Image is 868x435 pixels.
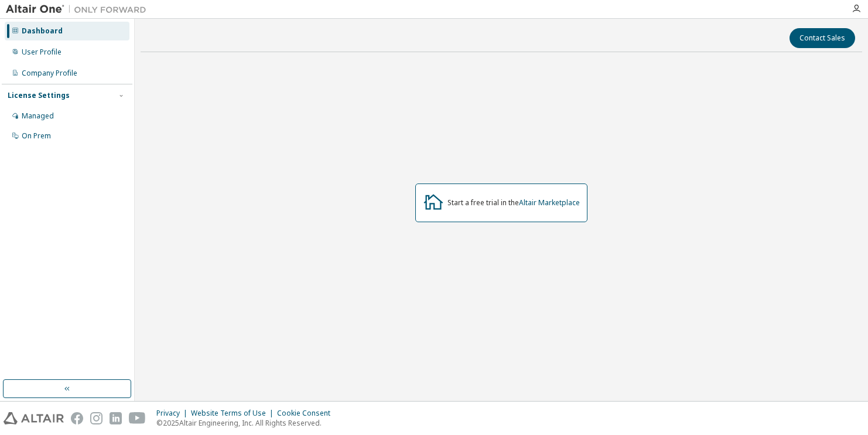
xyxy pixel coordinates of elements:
[6,4,152,15] img: Altair One
[90,412,102,424] img: instagram.svg
[156,418,337,428] p: © 2025 Altair Engineering, Inc. All Rights Reserved.
[22,131,51,141] div: On Prem
[156,409,191,418] div: Privacy
[191,409,277,418] div: Website Terms of Use
[447,198,580,208] div: Start a free trial in the
[277,409,337,418] div: Cookie Consent
[129,412,146,424] img: youtube.svg
[8,91,70,100] div: License Settings
[22,26,63,36] div: Dashboard
[519,198,580,208] a: Altair Marketplace
[22,47,61,57] div: User Profile
[22,111,54,121] div: Managed
[790,28,855,48] button: Contact Sales
[71,412,83,424] img: facebook.svg
[4,412,64,424] img: altair_logo.svg
[110,412,122,424] img: linkedin.svg
[22,69,77,78] div: Company Profile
